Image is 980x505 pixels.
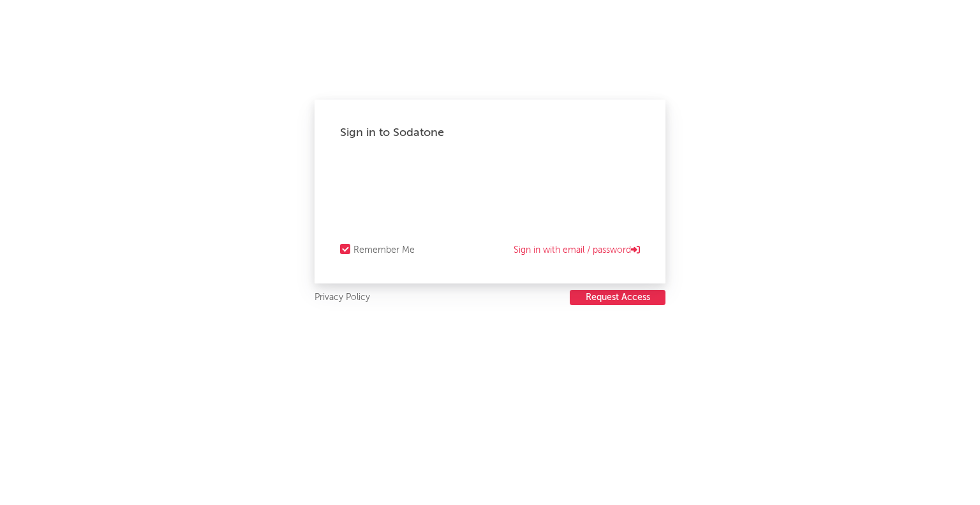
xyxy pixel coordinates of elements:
[570,290,665,306] a: Request Access
[315,290,370,306] a: Privacy Policy
[514,243,640,258] a: Sign in with email / password
[340,125,640,140] div: Sign in to Sodatone
[570,290,665,305] button: Request Access
[353,243,415,258] div: Remember Me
